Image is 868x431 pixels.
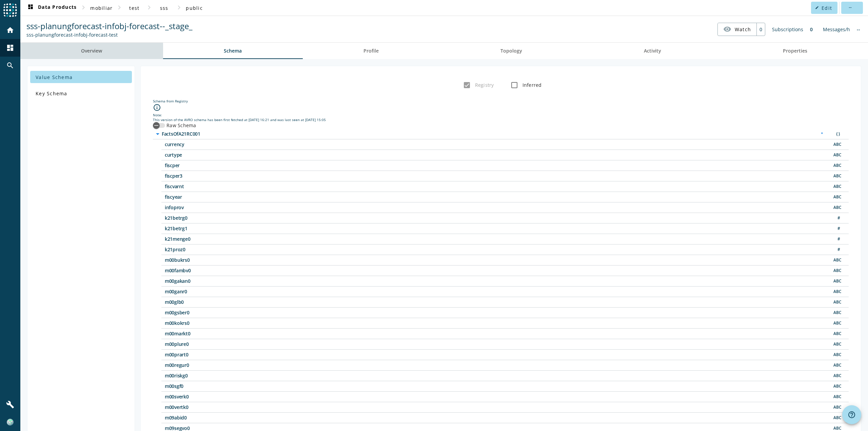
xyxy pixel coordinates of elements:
[830,246,844,253] div: Number
[3,3,17,17] img: spoud-logo.svg
[830,257,844,264] div: String
[165,153,334,157] span: /curtype
[6,400,14,409] mat-icon: build
[500,48,522,53] span: Topology
[165,300,334,305] span: /m00glb0
[165,342,334,347] span: /m00plure0
[90,5,113,11] span: mobiliar
[165,226,334,231] span: /k21betrg1
[36,90,67,97] span: Key Schema
[165,373,334,378] span: /m00riskg0
[153,113,849,117] div: Note:
[165,195,334,199] span: /fiscyear
[830,309,844,316] div: String
[165,279,334,283] span: /m00gakan0
[79,3,87,12] mat-icon: chevron_right
[830,383,844,390] div: String
[153,2,175,14] button: sss
[830,194,844,201] div: String
[6,44,14,52] mat-icon: dashboard
[830,225,844,232] div: Number
[26,20,193,32] span: sss-planungforecast-infobj-forecast--_stage_
[24,2,79,14] button: Data Products
[123,2,145,14] button: test
[224,48,242,53] span: Schema
[165,184,334,189] span: /fiscvarnt
[521,82,542,89] label: Inferred
[853,23,864,36] div: No information
[830,288,844,295] div: String
[830,183,844,190] div: String
[830,299,844,306] div: String
[363,48,379,53] span: Profile
[165,352,334,357] span: /m00prart0
[811,2,837,14] button: Edit
[87,2,115,14] button: mobiliar
[165,163,334,168] span: /fiscper
[165,216,334,220] span: /k21betrg0
[115,3,123,12] mat-icon: chevron_right
[153,99,849,103] div: Schema from Registry
[165,331,334,336] span: /m00markt0
[830,173,844,180] div: String
[26,4,77,12] span: Data Products
[830,351,844,358] div: String
[807,23,816,36] div: 0
[162,132,331,136] span: /
[165,122,196,129] label: Raw Schema
[165,321,334,326] span: /m00kokrs0
[7,419,14,426] img: 8c619eb9329a554c61e0932d2adf4b52
[830,404,844,411] div: String
[160,5,169,11] span: sss
[165,142,334,147] span: /currency
[848,6,852,9] mat-icon: more_horiz
[165,363,334,368] span: /m00regur0
[165,289,334,294] span: /m00ganr0
[186,5,203,11] span: public
[783,48,807,53] span: Properties
[756,23,765,36] div: 0
[165,205,334,210] span: /infoprov
[30,71,132,83] button: Value Schema
[830,278,844,285] div: String
[183,2,205,14] button: public
[145,3,153,12] mat-icon: chevron_right
[830,267,844,274] div: String
[830,393,844,400] div: String
[165,310,334,315] span: /m00gsber0
[175,3,183,12] mat-icon: chevron_right
[830,362,844,369] div: String
[26,4,35,12] mat-icon: dashboard
[165,405,334,410] span: /m00vertk0
[769,23,807,36] div: Subscriptions
[830,330,844,337] div: String
[830,236,844,243] div: Number
[830,372,844,379] div: String
[735,23,751,35] span: Watch
[817,131,827,138] div: Required
[830,414,844,422] div: String
[36,74,73,80] span: Value Schema
[165,174,334,178] span: /fiscper3
[830,341,844,348] div: String
[154,130,162,138] i: arrow_drop_down
[6,61,14,70] mat-icon: search
[165,415,334,420] span: /m09abid0
[153,117,849,122] div: This version of the AVRO schema has been first fetched at [DATE] 16:21 and was last seen at [DATE...
[815,6,819,9] mat-icon: edit
[718,23,756,35] button: Watch
[848,411,856,419] mat-icon: help_outline
[830,131,844,138] div: Object
[820,23,853,36] div: Messages/h
[165,384,334,389] span: /m00sgf0
[81,48,102,53] span: Overview
[830,152,844,159] div: String
[830,320,844,327] div: String
[830,141,844,148] div: String
[830,162,844,169] div: String
[165,394,334,399] span: /m00sverk0
[644,48,661,53] span: Activity
[165,268,334,273] span: /m00fambv0
[830,215,844,222] div: Number
[165,247,334,252] span: /k21proz0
